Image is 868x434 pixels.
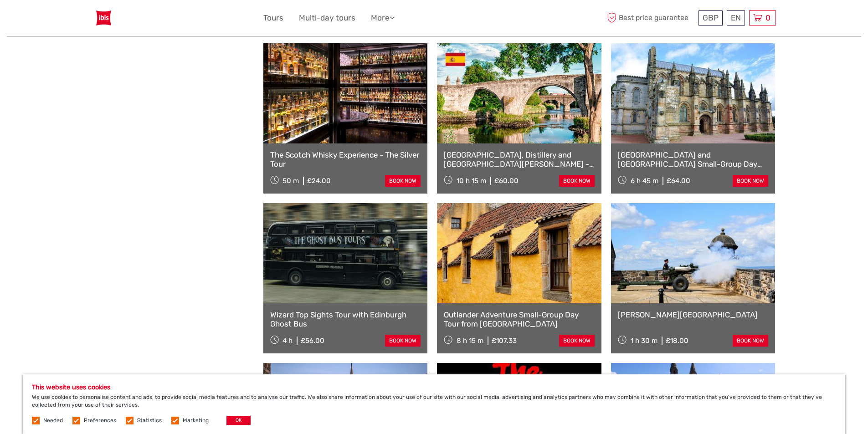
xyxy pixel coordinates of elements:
p: We're away right now. Please check back later! [13,16,103,23]
span: 8 h 15 m [457,337,483,345]
span: 10 h 15 m [457,177,486,185]
label: Statistics [137,417,162,424]
div: £60.00 [494,177,519,185]
button: OK [226,416,251,425]
button: Open LiveChat chat widget [105,14,116,25]
div: £24.00 [307,177,331,185]
div: EN [727,10,745,26]
div: We use cookies to personalise content and ads, to provide social media features and to analyse ou... [23,374,845,434]
h5: This website uses cookies [32,383,836,391]
a: [GEOGRAPHIC_DATA], Distillery and [GEOGRAPHIC_DATA][PERSON_NAME] - Spanish Tour Guide [444,150,595,169]
span: 1 h 30 m [631,337,657,345]
a: book now [559,335,595,347]
a: Tours [263,11,283,25]
span: 6 h 45 m [631,177,658,185]
label: Marketing [183,417,209,424]
a: Outlander Adventure Small-Group Day Tour from [GEOGRAPHIC_DATA] [444,310,595,329]
span: 50 m [282,177,299,185]
span: 0 [764,13,772,22]
a: Multi-day tours [299,11,355,25]
div: £56.00 [301,337,324,345]
label: Preferences [84,417,116,424]
span: GBP [703,13,719,22]
div: £107.33 [492,337,517,345]
a: book now [733,175,768,187]
img: 3468-ad8f6d29-ad6a-4dfd-8b4d-8355b44c3521_logo_small.png [92,7,115,29]
a: The Scotch Whisky Experience - The Silver Tour [270,150,421,169]
a: [PERSON_NAME][GEOGRAPHIC_DATA] [618,310,769,319]
span: 4 h [282,337,293,345]
a: book now [385,335,421,347]
a: [GEOGRAPHIC_DATA] and [GEOGRAPHIC_DATA] Small-Group Day Tour from [GEOGRAPHIC_DATA] [618,150,769,169]
a: book now [385,175,421,187]
div: £64.00 [667,177,690,185]
span: Best price guarantee [605,10,696,26]
a: More [371,11,395,25]
a: Wizard Top Sights Tour with Edinburgh Ghost Bus [270,310,421,329]
label: Needed [43,417,63,424]
div: £18.00 [666,337,688,345]
a: book now [559,175,595,187]
a: book now [733,335,768,347]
